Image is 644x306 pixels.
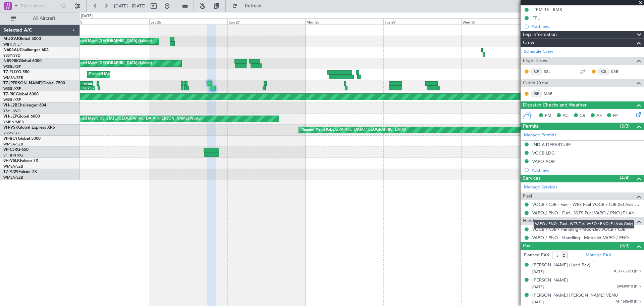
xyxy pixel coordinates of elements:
[3,148,17,152] span: VP-CJR
[532,269,544,274] span: [DATE]
[532,235,629,241] a: VAPO / PNQ - Handling - MoonJet VAPO / PNQ
[532,292,618,299] div: [PERSON_NAME] [PERSON_NAME] VENU
[461,18,539,25] div: Wed 30
[73,114,202,124] div: Planned Maint [US_STATE][GEOGRAPHIC_DATA] ([PERSON_NAME] World)
[3,92,16,96] span: T7-RIC
[562,113,569,119] span: AC
[3,137,41,141] a: VP-BCYGlobal 5000
[523,123,539,130] span: Permits
[532,7,562,12] div: ITEM 18 - RMK
[3,37,18,41] span: M-JGVJ
[523,39,534,47] span: Crew
[532,210,641,216] a: VAPO / PNQ - Fuel - WFS Fuel VAPO / PNQ (EJ Asia Only)
[3,126,18,130] span: VH-VSK
[620,123,630,130] span: (3/3)
[534,220,634,228] div: VAPO / PNQ - Fuel - WFS Fuel VAPO / PNQ (EJ Asia Only)
[79,82,93,86] div: VOBL
[229,1,269,11] button: Refresh
[3,48,49,52] a: N604AUChallenger 604
[545,113,551,119] span: PM
[524,184,557,191] a: Manage Services
[544,69,559,75] a: SSL
[524,252,549,259] label: Planned PAX
[3,175,23,180] a: WMSA/SZB
[3,97,21,102] a: WSSL/XSP
[80,86,95,90] div: 07:25 Z
[3,126,55,130] a: VH-VSKGlobal Express XRS
[614,269,641,274] span: K5177589B (PP)
[3,70,18,74] span: T7-ELLY
[3,92,39,96] a: T7-RICGlobal 6000
[544,91,559,97] a: MAR
[3,42,22,47] a: WIHH/HLP
[531,90,542,97] div: ISP
[532,24,641,29] div: Add new
[3,142,23,147] a: WMSA/SZB
[617,284,641,290] span: S9439010 (PP)
[523,31,557,39] span: Leg Information
[89,70,149,80] div: Planned Maint Sharjah (Sharjah Intl)
[586,252,611,259] a: Manage PAX
[20,1,59,11] input: Trip Number
[383,18,461,25] div: Tue 29
[73,36,152,46] div: Planned Maint [GEOGRAPHIC_DATA] (Seletar)
[305,18,383,25] div: Mon 28
[3,53,20,58] a: YSSY/SYD
[3,59,19,63] span: N8998K
[3,64,21,69] a: WSSL/XSP
[3,86,21,91] a: WSSL/XSP
[114,3,146,9] span: [DATE] - [DATE]
[596,113,602,119] span: AF
[523,217,542,225] span: Handling
[523,192,532,200] span: Fuel
[3,131,20,136] a: YSSY/SYD
[3,37,41,41] a: M-JGVJGlobal 5000
[227,18,305,25] div: Sun 27
[3,81,42,85] span: T7-[PERSON_NAME]
[3,170,37,174] a: T7-PJ29Falcon 7X
[524,48,553,55] a: Schedule Crew
[3,153,23,158] a: VHHH/HKG
[81,13,93,19] div: [DATE]
[3,81,65,85] a: T7-[PERSON_NAME]Global 7500
[3,115,40,119] a: VH-LEPGlobal 6000
[532,15,540,21] div: FPL
[7,13,73,24] button: All Aircraft
[620,174,630,181] span: (4/4)
[3,115,17,119] span: VH-LEP
[532,159,555,164] div: VAPO AOR
[615,299,641,305] span: MT160640 (PP)
[532,202,641,207] a: VOCB / CJB - Fuel - WFS Fuel VOCB / CJB (EJ Asia Only)
[580,113,585,119] span: CR
[3,48,20,52] span: N604AU
[3,59,42,63] a: N8998KGlobal 6000
[3,148,29,152] a: VP-CJRG-650
[149,18,227,25] div: Sat 26
[523,242,530,250] span: Pax
[523,79,548,87] span: Cabin Crew
[3,159,20,163] span: 9H-VSLK
[532,277,568,284] div: [PERSON_NAME]
[3,170,18,174] span: T7-PJ29
[301,125,406,135] div: Planned Maint [GEOGRAPHIC_DATA] ([GEOGRAPHIC_DATA])
[3,75,23,80] a: WMSA/SZB
[620,242,630,249] span: (3/3)
[239,4,267,8] span: Refresh
[17,16,71,21] span: All Aircraft
[3,103,46,107] a: VH-L2BChallenger 604
[3,137,18,141] span: VP-BCY
[3,120,24,125] a: YMEN/MEB
[523,175,540,182] span: Services
[532,300,544,305] span: [DATE]
[3,70,30,74] a: T7-ELLYG-550
[523,101,587,109] span: Dispatch Checks and Weather
[532,167,641,173] div: Add new
[532,142,571,147] div: INDIA DEPARTURE
[532,262,590,269] div: [PERSON_NAME] (Lead Pax)
[531,68,542,75] div: CP
[523,57,548,65] span: Flight Crew
[3,159,38,163] a: 9H-VSLKFalcon 7X
[71,18,149,25] div: Fri 25
[73,58,152,69] div: Planned Maint [GEOGRAPHIC_DATA] (Seletar)
[598,68,609,75] div: CS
